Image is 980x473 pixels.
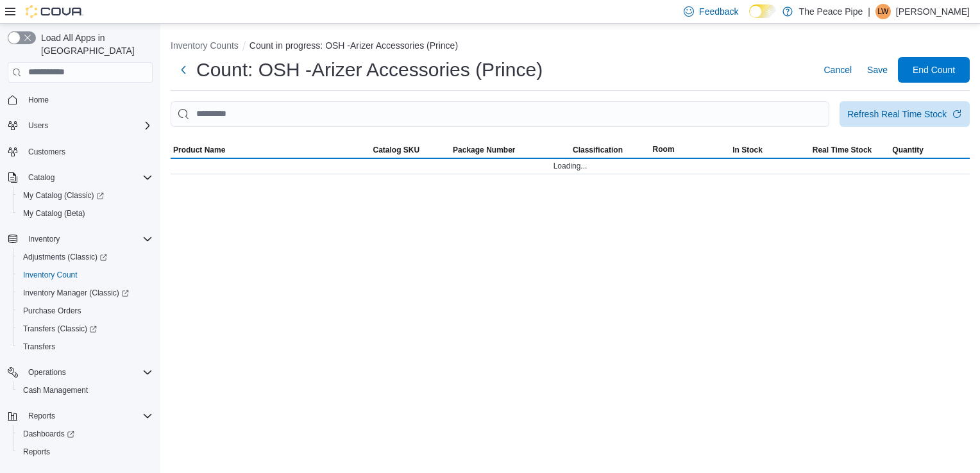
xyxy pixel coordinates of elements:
span: Purchase Orders [23,306,81,316]
span: Cancel [824,63,852,76]
a: Dashboards [18,426,80,442]
span: Dark Mode [749,18,750,19]
span: Dashboards [18,426,153,442]
button: Operations [3,363,158,381]
span: Dashboards [23,429,74,439]
p: The Peace Pipe [799,4,863,19]
span: Inventory [28,234,60,244]
span: Inventory Manager (Classic) [18,285,153,301]
a: Reports [18,444,55,460]
span: Load All Apps in [GEOGRAPHIC_DATA] [36,31,153,57]
input: Dark Mode [749,4,776,18]
span: Reports [23,447,50,457]
button: Users [3,117,158,135]
p: [PERSON_NAME] [896,4,970,19]
a: Inventory Manager (Classic) [13,284,158,302]
span: Quantity [892,145,924,155]
span: My Catalog (Beta) [23,208,85,219]
button: Catalog [23,170,60,185]
span: Cash Management [23,385,88,395]
a: Home [23,92,54,108]
span: Product Name [173,145,225,155]
a: Cash Management [18,383,93,398]
span: Cash Management [18,383,153,398]
span: Adjustments (Classic) [18,249,153,265]
span: Reports [23,408,153,424]
a: My Catalog (Beta) [18,206,90,221]
a: Transfers (Classic) [13,320,158,338]
button: Purchase Orders [13,302,158,320]
button: Home [3,90,158,109]
div: Refresh Real Time Stock [847,108,947,120]
span: Adjustments (Classic) [23,252,107,262]
span: Reports [18,444,153,460]
a: Transfers (Classic) [18,321,102,336]
span: Transfers (Classic) [23,324,97,334]
button: Reports [13,443,158,461]
button: Inventory Count [13,266,158,284]
button: Catalog [3,169,158,187]
span: Transfers (Classic) [18,321,153,336]
span: Users [23,118,153,133]
a: Dashboards [13,425,158,443]
span: LW [877,4,888,19]
button: Product Name [171,142,371,158]
span: Catalog SKU [373,145,420,155]
button: Reports [3,407,158,425]
span: In Stock [732,145,763,155]
span: My Catalog (Classic) [23,190,104,201]
input: This is a search bar. After typing your query, hit enter to filter the results lower in the page. [171,101,829,127]
a: My Catalog (Classic) [18,188,109,203]
span: Users [28,120,48,131]
span: Customers [23,144,153,160]
span: Catalog [28,172,55,183]
span: Catalog [23,170,153,185]
button: Quantity [890,142,970,158]
span: Reports [28,411,55,421]
span: Feedback [699,5,738,18]
button: Customers [3,142,158,161]
button: Package Number [450,142,570,158]
span: Classification [573,145,623,155]
span: Loading... [553,161,587,171]
button: Users [23,118,53,133]
button: Operations [23,365,71,380]
a: Inventory Manager (Classic) [18,285,134,301]
span: Inventory Count [23,270,78,280]
button: Inventory [23,231,65,247]
a: Transfers [18,339,60,354]
img: Cova [26,5,83,18]
a: Purchase Orders [18,303,87,319]
button: Reports [23,408,60,424]
span: Room [653,144,675,154]
button: Classification [570,142,650,158]
span: Real Time Stock [813,145,872,155]
button: My Catalog (Beta) [13,204,158,222]
button: Catalog SKU [371,142,451,158]
span: Package Number [453,145,515,155]
a: My Catalog (Classic) [13,187,158,204]
span: Inventory [23,231,153,247]
span: Transfers [23,342,55,352]
button: In Stock [730,142,810,158]
button: Cancel [818,57,857,83]
h1: Count: OSH -Arizer Accessories (Prince) [196,57,543,83]
span: Inventory Manager (Classic) [23,288,129,298]
button: Refresh Real Time Stock [840,101,970,127]
button: Real Time Stock [810,142,890,158]
a: Adjustments (Classic) [18,249,112,265]
button: Save [862,57,893,83]
span: Operations [23,365,153,380]
button: Inventory Counts [171,40,239,51]
span: Home [28,95,49,105]
button: Cash Management [13,381,158,399]
a: Adjustments (Classic) [13,248,158,266]
button: End Count [898,57,970,83]
nav: An example of EuiBreadcrumbs [171,39,970,54]
span: Save [867,63,888,76]
span: Transfers [18,339,153,354]
button: Count in progress: OSH -Arizer Accessories (Prince) [249,40,458,51]
span: My Catalog (Beta) [18,206,153,221]
button: Next [171,57,196,83]
span: My Catalog (Classic) [18,188,153,203]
